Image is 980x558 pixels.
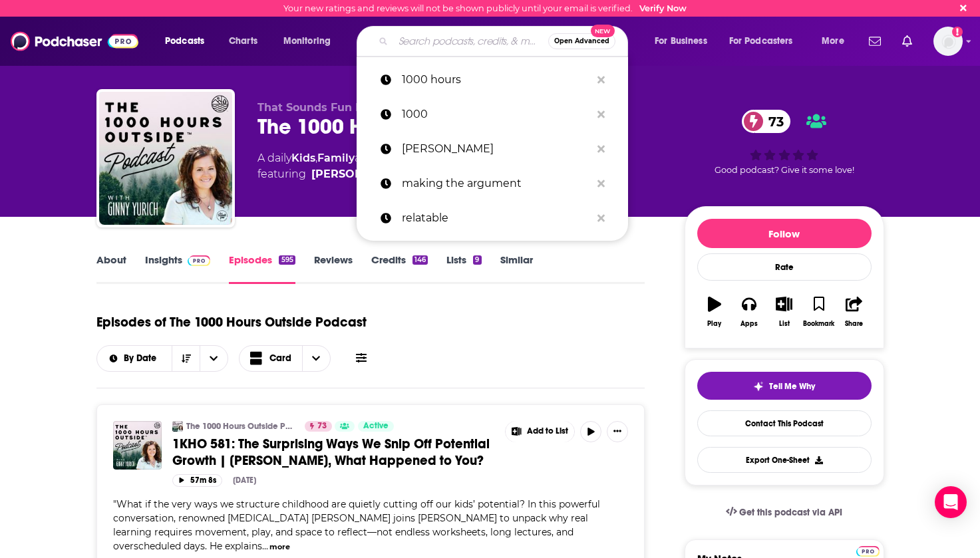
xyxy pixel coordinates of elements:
button: Show profile menu [933,27,963,56]
button: Choose View [239,345,331,372]
span: Podcasts [165,32,204,51]
p: 1000 hours [402,63,591,97]
a: Lists9 [446,253,481,284]
a: Get this podcast via API [715,496,854,529]
div: 9 [473,255,481,265]
button: List [766,288,801,336]
button: open menu [200,346,228,371]
div: Bookmark [803,320,834,328]
img: Podchaser Pro [856,546,880,557]
button: open menu [645,31,724,52]
div: 595 [279,255,295,265]
h1: Episodes of The 1000 Hours Outside Podcast [96,314,367,331]
div: 146 [412,255,428,265]
button: more [269,541,290,553]
span: Good podcast? Give it some love! [715,165,854,175]
span: featuring [257,166,474,182]
div: List [779,320,790,328]
span: By Date [124,354,161,363]
button: tell me why sparkleTell Me Why [697,372,872,400]
input: Search podcasts, credits, & more... [393,31,548,52]
p: 1000 [402,97,591,132]
a: Verify Now [639,3,687,13]
div: [DATE] [233,476,256,485]
svg: Email not verified [952,27,963,37]
span: 73 [317,420,327,433]
button: open menu [97,354,172,363]
a: About [96,253,126,284]
button: Show More Button [607,421,628,442]
a: relatable [357,201,628,235]
button: Open AdvancedNew [548,33,615,49]
span: Charts [229,32,257,51]
button: Share [836,288,871,336]
a: Show notifications dropdown [897,30,917,53]
div: Apps [740,320,758,328]
span: Add to List [527,426,568,436]
img: The 1000 Hours Outside Podcast [172,421,183,432]
img: Podchaser - Follow, Share and Rate Podcasts [11,29,138,54]
span: Logged in as kimmiveritas [933,27,963,56]
span: 1KHO 581: The Surprising Ways We Snip Off Potential Growth | [PERSON_NAME], What Happened to You? [172,436,490,469]
a: Active [358,421,394,432]
h2: Choose List sort [96,345,229,372]
a: Pro website [856,544,880,557]
a: 1000 [357,97,628,132]
a: Show notifications dropdown [864,30,886,53]
span: New [591,25,615,37]
a: [PERSON_NAME] [357,132,628,166]
button: Bookmark [802,288,836,336]
span: More [822,32,844,51]
a: 1000 hours [357,63,628,97]
p: making the argument [402,166,591,201]
img: 1KHO 581: The Surprising Ways We Snip Off Potential Growth | Dr. Bruce Perry, What Happened to You? [113,421,162,470]
span: Monitoring [283,32,331,51]
span: and [355,152,375,164]
button: Follow [697,219,872,248]
div: Open Intercom Messenger [935,486,967,518]
img: The 1000 Hours Outside Podcast [99,92,232,225]
a: Similar [500,253,533,284]
img: Podchaser Pro [188,255,211,266]
a: Ginny Yurich [311,166,407,182]
span: For Business [655,32,707,51]
button: Sort Direction [172,346,200,371]
div: A daily podcast [257,150,474,182]
span: For Podcasters [729,32,793,51]
a: InsightsPodchaser Pro [145,253,211,284]
a: The 1000 Hours Outside Podcast [186,421,296,432]
p: relatable [402,201,591,235]
a: 1KHO 581: The Surprising Ways We Snip Off Potential Growth | [PERSON_NAME], What Happened to You? [172,436,496,469]
span: 73 [755,110,790,133]
span: " [113,498,600,552]
a: Credits146 [371,253,428,284]
span: Open Advanced [554,38,609,45]
button: 57m 8s [172,474,222,487]
div: Your new ratings and reviews will not be shown publicly until your email is verified. [283,3,687,13]
button: Apps [732,288,766,336]
span: Active [363,420,389,433]
a: Contact This Podcast [697,410,872,436]
button: open menu [721,31,812,52]
span: ... [262,540,268,552]
button: open menu [156,31,222,52]
button: open menu [812,31,861,52]
a: Kids [291,152,315,164]
a: 73 [305,421,332,432]
a: Charts [220,31,265,52]
a: Family [317,152,355,164]
a: 73 [742,110,790,133]
span: Card [269,354,291,363]
a: Episodes595 [229,253,295,284]
button: Play [697,288,732,336]
span: What if the very ways we structure childhood are quietly cutting off our kids’ potential? In this... [113,498,600,552]
span: That Sounds Fun Network [257,101,404,114]
span: Tell Me Why [769,381,815,392]
button: open menu [274,31,348,52]
button: Show More Button [506,421,575,442]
